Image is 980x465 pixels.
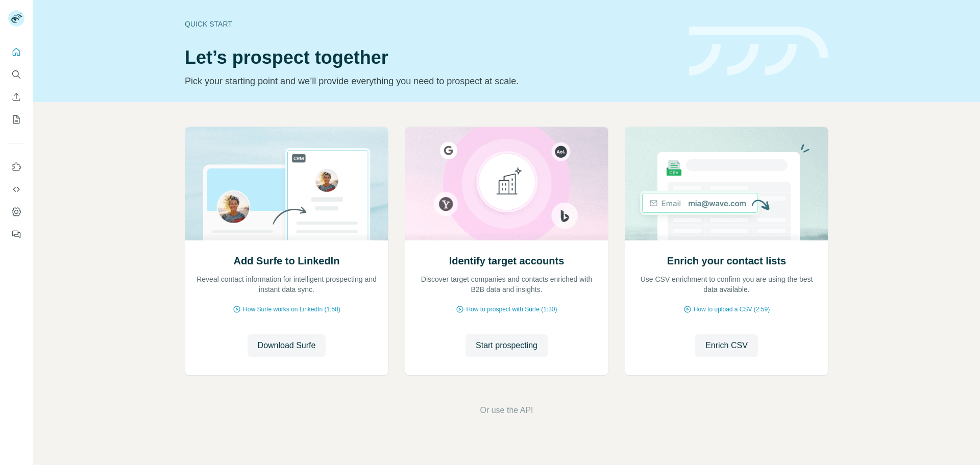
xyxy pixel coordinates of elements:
[8,203,24,221] button: Dashboard
[465,334,548,357] button: Start prospecting
[667,254,786,268] h2: Enrich your contact lists
[480,404,533,417] button: Or use the API
[248,334,326,357] button: Download Surfe
[415,274,598,295] p: Discover target companies and contacts enriched with B2B data and insights.
[185,19,677,29] div: Quick start
[195,274,378,295] p: Reveal contact information for intelligent prospecting and instant data sync.
[694,305,770,314] span: How to upload a CSV (2:59)
[8,88,24,106] button: Enrich CSV
[689,27,828,76] img: banner
[466,305,557,314] span: How to prospect with Surfe (1:30)
[185,74,677,88] p: Pick your starting point and we’ll provide everything you need to prospect at scale.
[695,334,758,357] button: Enrich CSV
[8,65,24,84] button: Search
[8,225,24,243] button: Feedback
[8,110,24,129] button: My lists
[625,127,828,240] img: Enrich your contact lists
[234,254,340,268] h2: Add Surfe to LinkedIn
[705,339,748,352] span: Enrich CSV
[405,127,608,240] img: Identify target accounts
[185,47,677,68] h1: Let’s prospect together
[8,43,24,61] button: Quick start
[449,254,565,268] h2: Identify target accounts
[8,180,24,199] button: Use Surfe API
[243,305,340,314] span: How Surfe works on LinkedIn (1:58)
[635,274,818,295] p: Use CSV enrichment to confirm you are using the best data available.
[8,158,24,176] button: Use Surfe on LinkedIn
[476,339,537,352] span: Start prospecting
[258,339,316,352] span: Download Surfe
[185,127,388,240] img: Add Surfe to LinkedIn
